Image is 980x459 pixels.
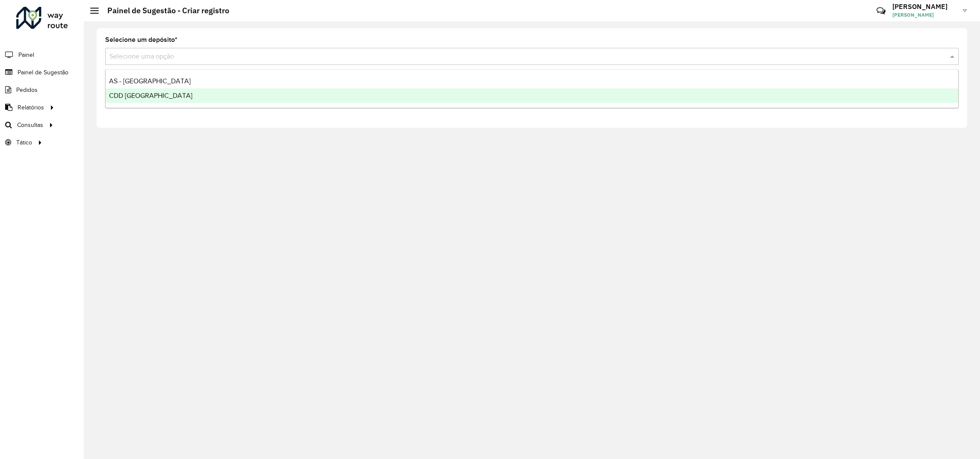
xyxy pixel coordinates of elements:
[17,121,43,129] span: Consultas
[109,92,192,99] span: CDD [GEOGRAPHIC_DATA]
[18,103,44,112] span: Relatórios
[105,69,959,108] ng-dropdown-panel: Options list
[16,138,32,147] span: Tático
[872,2,890,20] a: Contato Rápido
[18,50,34,59] span: Painel
[99,6,229,15] h2: Painel de Sugestão - Criar registro
[105,35,177,45] label: Selecione um depósito
[18,68,68,77] span: Painel de Sugestão
[16,85,38,94] span: Pedidos
[892,3,956,11] h3: [PERSON_NAME]
[109,77,191,85] span: AS - [GEOGRAPHIC_DATA]
[892,11,956,19] span: [PERSON_NAME]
